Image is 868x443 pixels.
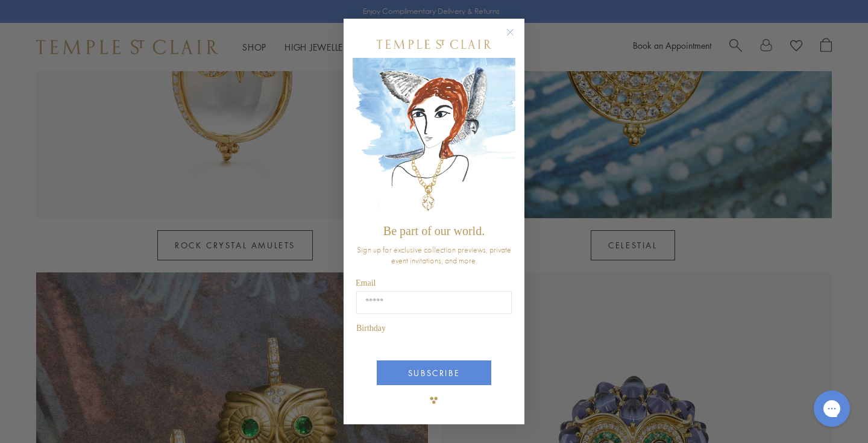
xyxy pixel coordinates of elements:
[422,388,446,412] img: TSC
[383,224,485,237] span: Be part of our world.
[356,324,386,333] span: Birthday
[509,31,524,46] button: Close dialog
[357,244,511,266] span: Sign up for exclusive collection previews, private event invitations, and more.
[353,58,515,219] img: c4a9eb12-d91a-4d4a-8ee0-386386f4f338.jpeg
[377,360,491,385] button: SUBSCRIBE
[356,278,376,287] span: Email
[356,291,512,314] input: Email
[808,386,856,431] iframe: Gorgias live chat messenger
[377,40,491,49] img: Temple St. Clair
